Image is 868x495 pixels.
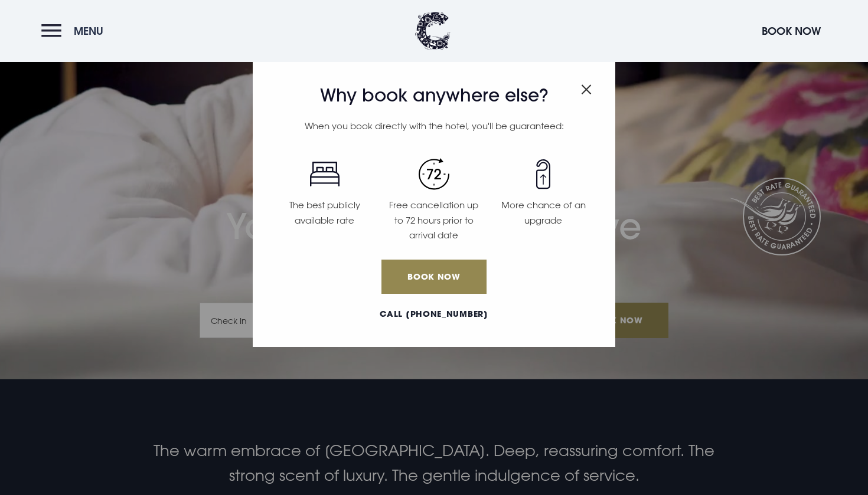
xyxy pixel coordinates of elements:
button: Book Now [756,18,827,44]
button: Menu [41,18,109,44]
p: More chance of an upgrade [496,198,591,228]
img: Clandeboye Lodge [415,12,451,50]
p: Free cancellation up to 72 hours prior to arrival date [386,198,481,243]
p: The best publicly available rate [277,198,372,228]
p: When you book directly with the hotel, you'll be guaranteed: [270,119,598,134]
span: Menu [74,24,103,38]
h3: Why book anywhere else? [270,85,598,106]
a: Call [PHONE_NUMBER] [270,308,598,320]
button: Close modal [581,78,592,97]
a: Book Now [381,260,487,294]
